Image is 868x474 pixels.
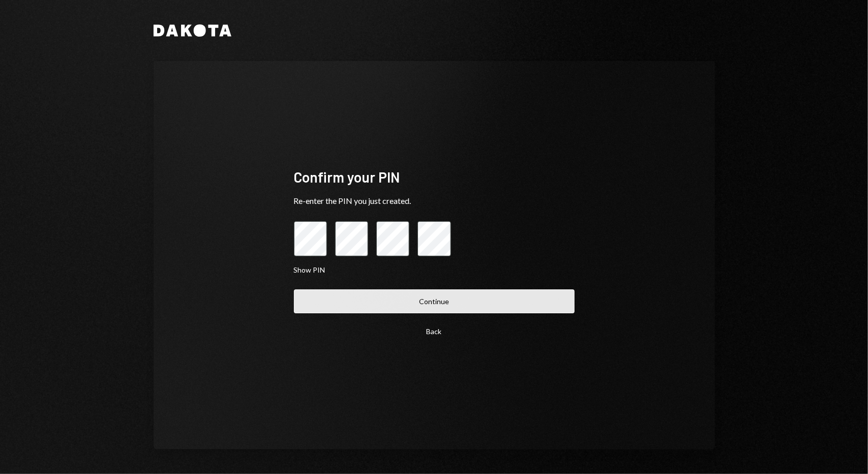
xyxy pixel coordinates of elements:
[294,195,575,207] div: Re-enter the PIN you just created.
[335,221,368,256] input: pin code 2 of 4
[294,289,575,313] button: Continue
[294,221,327,256] input: pin code 1 of 4
[376,221,409,256] input: pin code 3 of 4
[294,319,575,343] button: Back
[417,221,451,256] input: pin code 4 of 4
[294,167,575,187] div: Confirm your PIN
[294,265,325,275] button: Show PIN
